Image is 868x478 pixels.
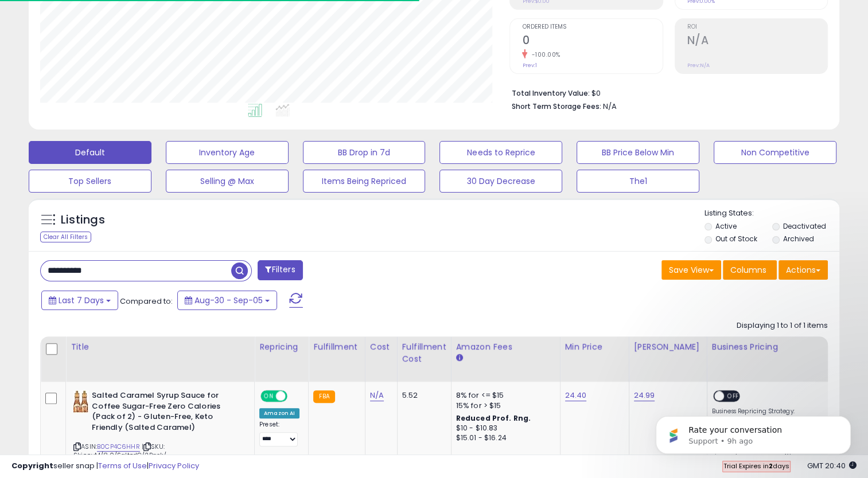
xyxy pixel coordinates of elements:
[783,234,814,244] label: Archived
[97,442,140,452] a: B0CP4C6HHR
[724,391,742,401] span: OFF
[370,341,392,353] div: Cost
[98,460,147,471] a: Terms of Use
[723,260,777,280] button: Columns
[286,391,304,401] span: OFF
[715,221,737,231] label: Active
[639,392,868,472] iframe: Intercom notifications message
[402,341,446,365] div: Fulfillment Cost
[194,295,263,306] span: Aug-30 - Sep-05
[715,234,757,244] label: Out of Stock
[456,413,531,423] b: Reduced Prof. Rng.
[73,390,89,413] img: 51qRvQfpqnL._SL40_.jpg
[11,460,53,471] strong: Copyright
[439,141,562,164] button: Needs to Reprice
[166,141,289,164] button: Inventory Age
[602,101,616,112] span: N/A
[71,341,250,353] div: Title
[511,85,819,99] li: $0
[565,390,587,401] a: 24.40
[11,461,199,472] div: seller snap | |
[712,341,828,353] div: Business Pricing
[92,390,231,436] b: Salted Caramel Syrup Sauce for Coffee Sugar-Free Zero Calories (Pack of 2) - Gluten-Free, Keto Fr...
[511,101,601,111] b: Short Term Storage Fees:
[177,291,277,310] button: Aug-30 - Sep-05
[522,62,536,69] small: Prev: 1
[259,408,299,418] div: Amazon AI
[456,353,463,363] small: Amazon Fees.
[439,170,562,193] button: 30 Day Decrease
[783,221,826,231] label: Deactivated
[687,34,827,49] h2: N/A
[714,141,836,164] button: Non Competitive
[59,295,104,306] span: Last 7 Days
[456,390,551,401] div: 8% for <= $15
[303,170,426,193] button: Items Being Repriced
[511,88,589,98] b: Total Inventory Value:
[259,421,299,446] div: Preset:
[577,170,699,193] button: The1
[303,141,426,164] button: BB Drop in 7d
[456,424,551,433] div: $10 - $10.83
[166,170,289,193] button: Selling @ Max
[522,24,662,30] span: Ordered Items
[522,34,662,49] h2: 0
[456,401,551,411] div: 15% for > $15
[634,390,655,401] a: 24.99
[370,390,384,401] a: N/A
[527,50,560,59] small: -100.00%
[40,232,91,242] div: Clear All Filters
[661,260,721,280] button: Save View
[262,391,276,401] span: ON
[41,291,118,310] button: Last 7 Days
[120,296,173,307] span: Compared to:
[737,320,828,331] div: Displaying 1 to 1 of 1 items
[313,341,360,353] div: Fulfillment
[402,390,442,401] div: 5.52
[687,24,827,30] span: ROI
[29,170,151,193] button: Top Sellers
[730,264,766,276] span: Columns
[149,460,199,471] a: Privacy Policy
[456,341,555,353] div: Amazon Fees
[73,442,166,459] span: | SKU: SkinnyM/8.0/SaltedC/2Pack/
[779,260,828,280] button: Actions
[634,341,702,353] div: [PERSON_NAME]
[704,208,839,219] p: Listing States:
[565,341,624,353] div: Min Price
[61,212,105,228] h5: Listings
[456,433,551,443] div: $15.01 - $16.24
[577,141,699,164] button: BB Price Below Min
[258,260,302,280] button: Filters
[687,62,710,69] small: Prev: N/A
[313,390,334,403] small: FBA
[29,141,151,164] button: Default
[259,341,303,353] div: Repricing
